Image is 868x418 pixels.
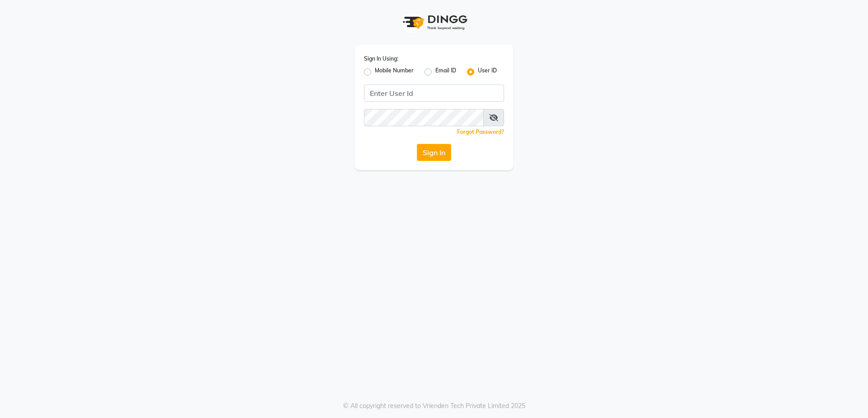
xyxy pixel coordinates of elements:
label: User ID [478,66,497,77]
button: Sign In [417,144,451,161]
a: Forgot Password? [457,128,504,135]
input: Username [364,109,484,126]
label: Mobile Number [375,66,414,77]
input: Username [364,85,504,102]
img: logo1.svg [398,9,470,36]
label: Email ID [435,66,456,77]
label: Sign In Using: [364,55,398,63]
